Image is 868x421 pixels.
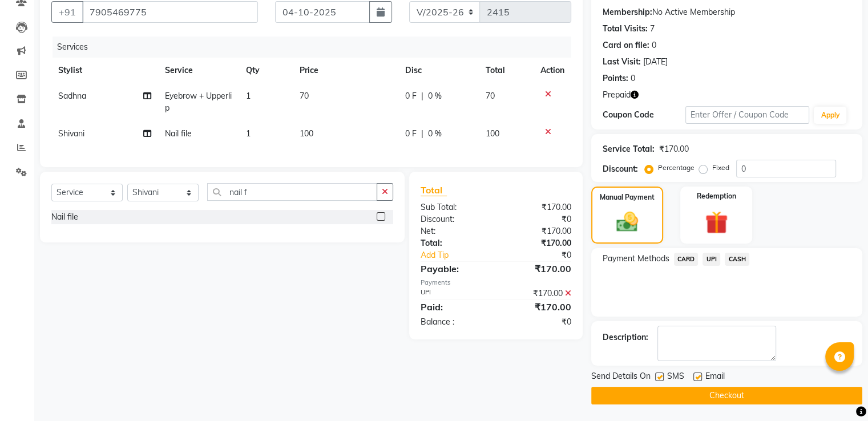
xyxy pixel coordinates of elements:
span: Nail file [165,128,192,139]
div: ₹0 [496,316,580,328]
th: Price [293,58,398,83]
div: ₹0 [510,249,579,261]
div: No Active Membership [603,6,851,18]
span: 1 [246,91,251,101]
input: Search or Scan [207,183,377,201]
span: Total [421,184,447,196]
div: Sub Total: [412,201,496,213]
span: UPI [703,253,720,266]
img: _cash.svg [609,209,645,234]
th: Stylist [51,58,158,83]
div: Card on file: [603,39,649,51]
th: Service [158,58,239,83]
div: Discount: [603,163,638,175]
div: Service Total: [603,143,655,155]
span: | [421,90,423,102]
th: Qty [239,58,293,83]
span: 0 % [428,90,442,102]
th: Disc [398,58,479,83]
div: Payments [421,278,571,288]
span: Sadhna [58,91,86,101]
div: 7 [650,23,655,35]
span: 0 F [405,90,417,102]
div: Discount: [412,213,496,225]
span: 70 [300,91,309,101]
span: Email [705,370,725,384]
div: 0 [652,39,656,51]
span: CASH [725,253,749,266]
div: 0 [631,72,635,84]
th: Action [534,58,571,83]
div: ₹170.00 [496,225,580,237]
span: 100 [486,128,499,139]
label: Fixed [712,163,729,173]
div: ₹170.00 [659,143,689,155]
span: CARD [674,253,699,266]
span: 70 [486,91,495,101]
span: Payment Methods [603,253,669,265]
div: Description: [603,331,648,343]
span: | [421,128,423,140]
div: UPI [412,288,496,299]
div: Paid: [412,300,496,314]
span: Send Details On [591,370,651,384]
div: ₹170.00 [496,201,580,213]
span: 100 [300,128,313,139]
div: ₹170.00 [496,237,580,249]
span: Eyebrow + Upperlip [165,91,232,113]
label: Percentage [658,163,695,173]
div: Coupon Code [603,109,685,121]
button: +91 [51,1,83,23]
span: 0 % [428,128,442,140]
div: ₹170.00 [496,262,580,276]
span: Shivani [58,128,84,139]
div: Net: [412,225,496,237]
div: Total: [412,237,496,249]
label: Manual Payment [600,192,655,203]
div: ₹0 [496,213,580,225]
div: ₹170.00 [496,300,580,314]
span: 1 [246,128,251,139]
button: Apply [814,107,846,124]
input: Enter Offer / Coupon Code [685,106,810,124]
img: _gift.svg [698,208,735,237]
span: 0 F [405,128,417,140]
div: Total Visits: [603,23,648,35]
th: Total [479,58,534,83]
a: Add Tip [412,249,510,261]
div: [DATE] [643,56,668,68]
label: Redemption [697,191,736,201]
div: Balance : [412,316,496,328]
input: Search by Name/Mobile/Email/Code [82,1,258,23]
button: Checkout [591,387,862,404]
div: Nail file [51,211,78,223]
span: SMS [667,370,684,384]
div: Services [53,37,580,58]
div: Points: [603,72,628,84]
div: Payable: [412,262,496,276]
div: Last Visit: [603,56,641,68]
div: Membership: [603,6,652,18]
span: Prepaid [603,89,631,101]
div: ₹170.00 [496,288,580,299]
